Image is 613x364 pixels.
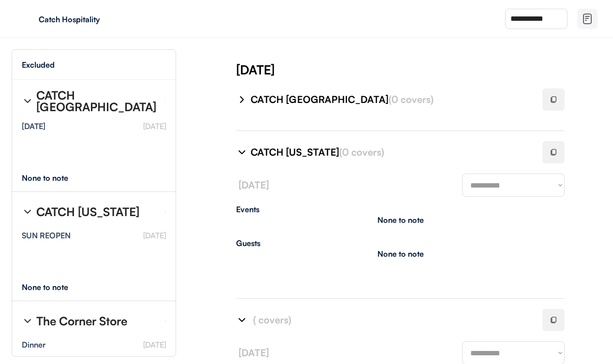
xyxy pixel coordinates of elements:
div: CATCH [US_STATE] [36,206,139,218]
div: None to note [377,216,424,224]
img: file-02.svg [582,13,593,25]
div: Dinner [22,341,45,349]
div: [DATE] [236,61,613,78]
div: [DATE] [22,122,45,130]
div: The Corner Store [36,315,127,327]
div: Events [236,205,565,213]
font: (0 covers) [339,146,384,158]
div: CATCH [US_STATE] [251,146,531,159]
img: chevron-right%20%281%29.svg [22,206,33,218]
img: yH5BAEAAAAALAAAAAABAAEAAAIBRAA7 [19,11,35,27]
font: [DATE] [143,121,166,131]
img: chevron-right%20%281%29.svg [22,315,33,327]
img: chevron-right%20%281%29.svg [236,94,248,105]
div: SUN REOPEN [22,232,71,239]
img: chevron-right%20%281%29.svg [236,314,248,326]
div: Excluded [22,61,55,69]
img: chevron-right%20%281%29.svg [236,146,248,158]
font: [DATE] [143,340,166,349]
div: Catch Hospitality [39,15,161,23]
div: CATCH [GEOGRAPHIC_DATA] [36,89,157,113]
div: None to note [377,250,424,258]
font: [DATE] [239,179,269,191]
div: None to note [22,283,86,291]
div: None to note [22,174,86,182]
font: ( covers) [253,314,291,326]
font: [DATE] [143,231,166,240]
img: chevron-right%20%281%29.svg [22,95,33,107]
font: [DATE] [239,347,269,359]
div: CATCH [GEOGRAPHIC_DATA] [251,93,531,106]
div: Guests [236,239,565,247]
font: (0 covers) [389,93,434,105]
